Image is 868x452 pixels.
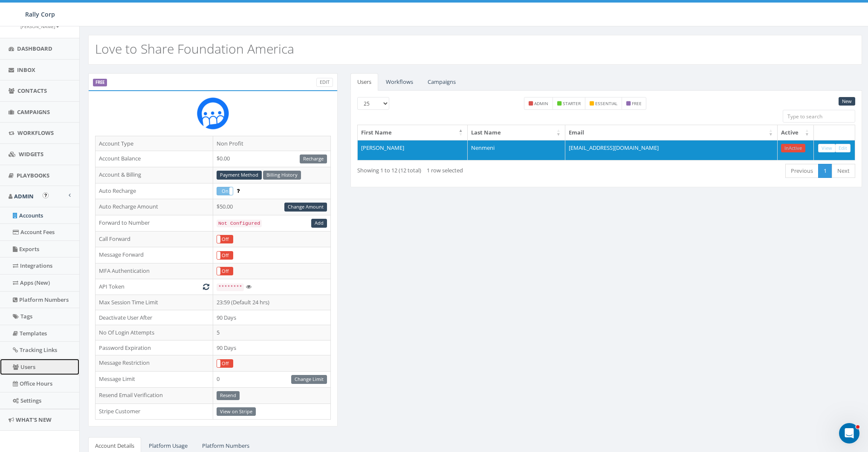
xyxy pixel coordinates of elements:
[217,187,233,195] div: OnOff
[217,267,233,275] div: OnOff
[213,295,330,310] td: 23:59 (Default 24 hrs)
[95,340,213,355] td: Password Expiration
[95,310,213,325] td: Deactivate User After
[213,340,330,355] td: 90 Days
[203,284,209,289] i: Generate New Token
[217,252,233,259] label: Off
[563,100,581,106] small: starter
[93,79,107,86] label: FREE
[595,100,617,106] small: essential
[213,310,330,325] td: 90 Days
[95,183,213,199] td: Auto Recharge
[839,423,859,443] iframe: Intercom live chat
[783,110,855,123] input: Type to search
[20,23,59,29] small: [PERSON_NAME]
[95,387,213,403] td: Resend Email Verification
[95,295,213,310] td: Max Session Time Limit
[818,164,832,178] a: 1
[632,100,642,106] small: free
[17,87,47,94] span: Contacts
[95,215,213,231] td: Forward to Number
[217,235,233,243] div: OnOff
[217,251,233,260] div: OnOff
[217,360,233,367] label: Off
[421,73,463,91] a: Campaigns
[197,97,229,129] img: Rally_Corp_Icon.png
[43,192,49,198] button: Open In-App Guide
[95,355,213,372] td: Message Restriction
[17,66,35,74] span: Inbox
[778,125,814,140] th: Active: activate to sort column ascending
[95,231,213,247] td: Call Forward
[217,267,233,275] label: Off
[17,172,49,179] span: Playbooks
[379,73,420,91] a: Workflows
[16,416,52,423] span: What's New
[95,136,213,151] td: Account Type
[217,220,262,227] code: Not Configured
[17,45,52,52] span: Dashboard
[468,125,565,140] th: Last Name: activate to sort column ascending
[358,140,468,160] td: [PERSON_NAME]
[95,279,213,295] td: API Token
[781,144,805,153] a: InActive
[839,97,855,106] a: New
[835,144,851,153] a: Edit
[284,203,327,212] a: Change Amount
[237,187,240,195] span: Enable to prevent campaign failure.
[213,199,330,215] td: $50.00
[350,73,378,91] a: Users
[95,167,213,183] td: Account & Billing
[19,150,43,158] span: Widgets
[427,166,463,174] span: 1 row selected
[213,151,330,167] td: $0.00
[217,171,262,180] a: Payment Method
[25,10,55,18] span: Rally Corp
[95,371,213,387] td: Message Limit
[17,129,54,137] span: Workflows
[785,164,819,178] a: Previous
[217,235,233,243] label: Off
[95,199,213,215] td: Auto Recharge Amount
[95,325,213,340] td: No Of Login Attempts
[832,164,855,178] a: Next
[217,359,233,368] div: OnOff
[17,108,50,116] span: Campaigns
[818,144,836,153] a: View
[468,140,565,160] td: Nenmeni
[95,403,213,420] td: Stripe Customer
[213,371,330,387] td: 0
[95,151,213,167] td: Account Balance
[358,125,468,140] th: First Name: activate to sort column descending
[311,219,327,228] a: Add
[14,192,34,200] span: Admin
[95,263,213,279] td: MFA Authentication
[534,100,548,106] small: admin
[213,325,330,340] td: 5
[565,140,778,160] td: [EMAIL_ADDRESS][DOMAIN_NAME]
[357,163,557,175] div: Showing 1 to 12 (12 total)
[213,136,330,151] td: Non Profit
[95,42,294,56] h2: Love to Share Foundation America
[95,247,213,263] td: Message Forward
[565,125,778,140] th: Email: activate to sort column ascending
[217,187,233,195] label: On
[316,78,333,87] a: Edit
